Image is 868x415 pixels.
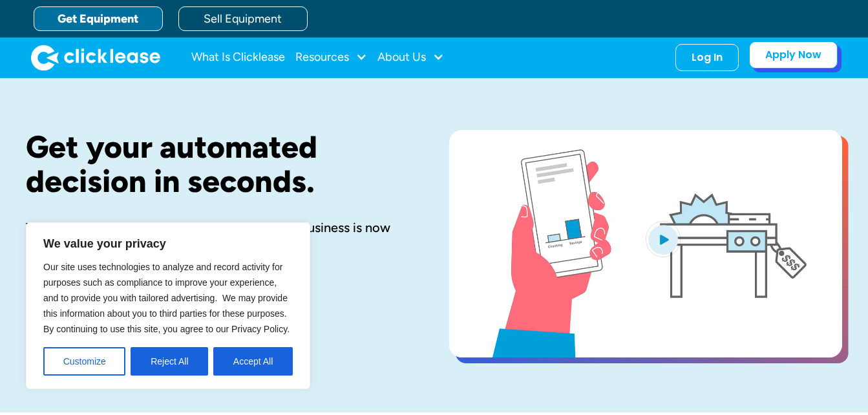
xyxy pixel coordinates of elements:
img: Blue play button logo on a light blue circular background [646,221,681,257]
button: Reject All [131,347,208,376]
div: Log In [692,51,723,64]
a: Apply Now [749,41,838,69]
img: Clicklease logo [31,45,160,70]
a: Sell Equipment [178,6,308,31]
a: open lightbox [449,130,842,357]
p: We value your privacy [43,236,293,251]
h1: Get your automated decision in seconds. [26,130,408,198]
div: Resources [295,45,367,70]
span: Our site uses technologies to analyze and record activity for purposes such as compliance to impr... [43,262,290,334]
button: Customize [43,347,125,376]
div: We value your privacy [26,222,310,389]
div: The equipment you need to start or grow your business is now affordable with Clicklease. [26,219,408,253]
div: About Us [377,45,444,70]
a: home [31,45,160,70]
a: What Is Clicklease [191,45,285,70]
a: Get Equipment [34,6,163,31]
button: Accept All [213,347,293,376]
